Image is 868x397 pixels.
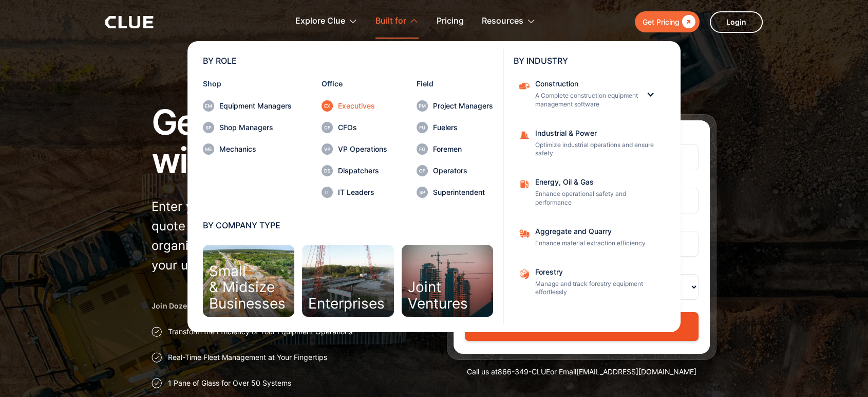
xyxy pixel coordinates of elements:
[514,75,645,114] a: ConstructionA Complete construction equipment management software
[203,122,292,133] a: Shop Managers
[680,15,695,28] div: 
[514,124,665,164] a: Industrial & PowerOptimize industrial operations and ensure safety
[519,130,530,141] img: Construction cone icon
[514,223,665,253] a: Aggregate and QuarryEnhance material extraction efficiency
[203,100,292,112] a: Equipment Managers
[219,124,292,131] div: Shop Managers
[219,102,292,110] div: Equipment Managers
[338,124,387,131] div: CFOs
[219,146,292,153] div: Mechanics
[535,80,638,87] div: Construction
[535,280,658,297] p: Manage and track forestry equipment effortlessly
[535,92,638,109] p: A Complete construction equipment management software
[322,165,387,176] a: Dispatchers
[168,352,327,363] p: Real-Time Fleet Management at Your Fingertips
[643,15,680,28] div: Get Pricing
[417,122,493,133] a: Fuelers
[203,221,493,229] div: BY COMPANY TYPE
[519,80,530,92] img: Construction
[535,268,658,276] div: Forestry
[295,5,345,38] div: Explore Clue
[417,80,493,87] div: Field
[433,124,493,131] div: Fuelers
[447,367,716,377] div: Call us at or Email
[308,296,385,312] div: Enterprises
[203,245,294,317] a: Small& MidsizeBusinesses
[482,5,536,38] div: Resources
[408,279,468,312] div: Joint Ventures
[417,187,493,198] a: Superintendent
[535,141,658,158] p: Optimize industrial operations and ensure safety
[338,167,387,174] div: Dispatchers
[437,5,464,38] a: Pricing
[302,245,393,317] a: Enterprises
[535,239,658,248] p: Enhance material extraction efficiency
[203,80,292,87] div: Shop
[519,268,530,280] img: Aggregate and Quarry
[433,146,493,153] div: Foremen
[535,130,658,137] div: Industrial & Power
[514,57,665,65] div: BY INDUSTRY
[152,352,162,363] img: Approval checkmark icon
[338,102,387,110] div: Executives
[576,367,696,376] a: [EMAIL_ADDRESS][DOMAIN_NAME]
[535,228,658,235] div: Aggregate and Quarry
[519,178,530,190] img: fleet fuel icon
[635,11,700,32] a: Get Pricing
[417,100,493,112] a: Project Managers
[433,102,493,110] div: Project Managers
[402,245,493,317] a: JointVentures
[482,5,523,38] div: Resources
[168,378,291,388] p: 1 Pane of Glass for Over 50 Systems
[535,178,658,186] div: Energy, Oil & Gas
[375,5,406,38] div: Built for
[710,11,763,33] a: Login
[498,367,550,376] a: 866-349-CLUE
[433,167,493,174] div: Operators
[514,263,665,302] a: ForestryManage and track forestry equipment effortlessly
[295,5,357,38] div: Explore Clue
[519,228,530,239] img: Aggregate and Quarry
[417,165,493,176] a: Operators
[514,173,665,212] a: Energy, Oil & GasEnhance operational safety and performance
[375,5,419,38] div: Built for
[152,378,162,388] img: Approval checkmark icon
[535,190,658,207] p: Enhance operational safety and performance
[322,100,387,112] a: Executives
[322,80,387,87] div: Office
[322,143,387,155] a: VP Operations
[514,75,665,114] div: ConstructionConstructionA Complete construction equipment management software
[433,189,493,196] div: Superintendent
[322,187,387,198] a: IT Leaders
[203,143,292,155] a: Mechanics
[338,146,387,153] div: VP Operations
[105,39,763,332] nav: Built for
[322,122,387,133] a: CFOs
[417,143,493,155] a: Foremen
[209,263,286,312] div: Small & Midsize Businesses
[338,189,387,196] div: IT Leaders
[203,57,493,65] div: BY ROLE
